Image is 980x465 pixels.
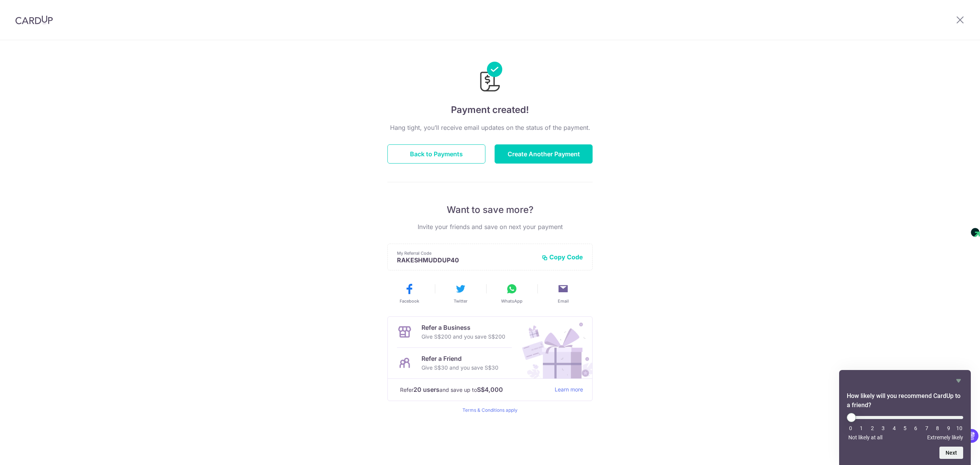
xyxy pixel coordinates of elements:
[438,283,483,304] button: Twitter
[397,256,536,264] p: RAKESHMUDDUP40
[541,283,586,304] button: Email
[400,385,549,395] p: Refer and save up to
[387,283,432,304] button: Facebook
[901,425,909,431] li: 5
[558,298,569,304] span: Email
[462,407,518,413] a: Terms & Conditions apply
[501,298,523,304] span: WhatsApp
[397,250,536,256] p: My Referral Code
[421,323,505,332] p: Refer a Business
[387,103,593,117] h4: Payment created!
[478,62,502,94] img: Payments
[954,376,963,385] button: Hide survey
[912,425,920,431] li: 6
[542,253,583,261] button: Copy Code
[515,317,592,378] img: Refer
[847,413,963,440] div: How likely will you recommend CardUp to a friend? Select an option from 0 to 10, with 0 being Not...
[454,298,467,304] span: Twitter
[890,425,898,431] li: 4
[955,425,963,431] li: 10
[495,144,593,164] button: Create Another Payment
[879,425,887,431] li: 3
[869,425,876,431] li: 2
[927,434,963,440] span: Extremely likely
[400,298,419,304] span: Facebook
[934,425,941,431] li: 8
[421,354,498,363] p: Refer a Friend
[857,425,865,431] li: 1
[923,425,931,431] li: 7
[847,391,963,410] h2: How likely will you recommend CardUp to a friend? Select an option from 0 to 10, with 0 being Not...
[387,144,485,164] button: Back to Payments
[489,283,534,304] button: WhatsApp
[421,332,505,341] p: Give S$200 and you save S$200
[555,385,583,395] a: Learn more
[15,15,53,25] img: CardUp
[848,434,882,440] span: Not likely at all
[847,425,854,431] li: 0
[939,447,963,459] button: Next question
[387,222,593,231] p: Invite your friends and save on next your payment
[387,123,593,132] p: Hang tight, you’ll receive email updates on the status of the payment.
[477,385,503,394] strong: S$4,000
[421,363,498,372] p: Give S$30 and you save S$30
[387,204,593,216] p: Want to save more?
[413,385,439,394] strong: 20 users
[945,425,952,431] li: 9
[847,376,963,459] div: How likely will you recommend CardUp to a friend? Select an option from 0 to 10, with 0 being Not...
